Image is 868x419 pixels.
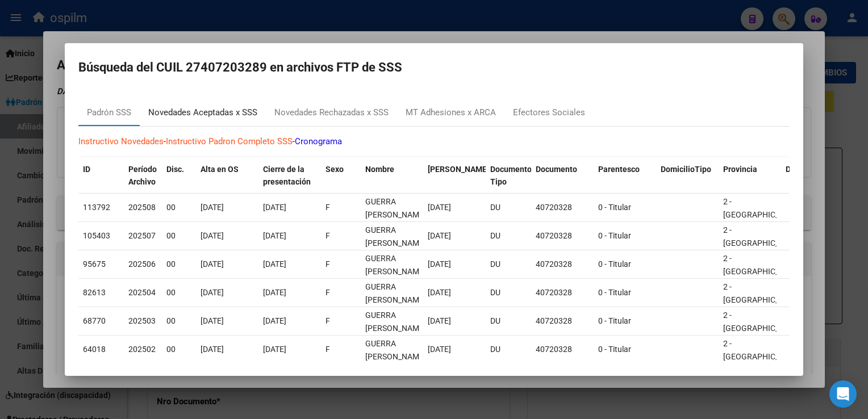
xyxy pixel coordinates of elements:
[536,286,589,299] div: 40720328
[365,225,426,248] span: GUERRA ELIANA MACARENA
[536,343,589,356] div: 40720328
[78,57,790,78] h2: Búsqueda del CUIL 27407203289 en archivos FTP de SSS
[536,315,589,328] div: 40720328
[295,136,342,146] a: Cronograma
[325,259,330,269] span: F
[723,254,800,276] span: 2 - [GEOGRAPHIC_DATA]
[201,288,224,297] span: [DATE]
[598,203,631,212] span: 0 - Titular
[83,288,106,297] span: 82613
[829,380,857,408] div: Open Intercom Messenger
[490,286,527,299] div: DU
[490,229,527,242] div: DU
[536,229,589,242] div: 40720328
[83,345,106,354] span: 64018
[325,165,344,174] span: Sexo
[723,197,800,219] span: 2 - [GEOGRAPHIC_DATA]
[83,316,106,325] span: 68770
[201,345,224,354] span: [DATE]
[428,203,451,212] span: [DATE]
[723,282,800,304] span: 2 - [GEOGRAPHIC_DATA]
[428,288,451,297] span: [DATE]
[513,106,585,119] div: Efectores Sociales
[321,157,361,195] datatable-header-cell: Sexo
[365,197,426,219] span: GUERRA ELIANA MACARENA
[661,165,711,174] span: DomicilioTipo
[490,343,527,356] div: DU
[128,259,156,269] span: 202506
[490,315,527,328] div: DU
[166,136,293,146] a: Instructivo Padron Completo SSS
[536,258,589,271] div: 40720328
[83,203,110,212] span: 113792
[78,157,124,195] datatable-header-cell: ID
[325,345,330,354] span: F
[536,165,577,174] span: Documento
[263,231,286,240] span: [DATE]
[598,345,631,354] span: 0 - Titular
[78,136,164,146] a: Instructivo Novedades
[263,165,311,187] span: Cierre de la presentación
[325,288,330,297] span: F
[428,231,451,240] span: [DATE]
[263,203,286,212] span: [DATE]
[201,165,239,174] span: Alta en OS
[423,157,486,195] datatable-header-cell: Fecha Nac.
[490,165,532,187] span: Documento Tipo
[428,316,451,325] span: [DATE]
[656,157,719,195] datatable-header-cell: DomicilioTipo
[87,106,131,119] div: Padrón SSS
[490,201,527,214] div: DU
[83,259,106,269] span: 95675
[365,282,426,304] span: GUERRA ELIANA MACARENA
[263,345,286,354] span: [DATE]
[166,165,184,174] span: Disc.
[263,288,286,297] span: [DATE]
[128,288,156,297] span: 202504
[201,259,224,269] span: [DATE]
[598,288,631,297] span: 0 - Titular
[365,339,426,361] span: GUERRA ELIANA MACARENA
[196,157,258,195] datatable-header-cell: Alta en OS
[166,201,191,214] div: 00
[325,203,330,212] span: F
[365,165,394,174] span: Nombre
[166,315,191,328] div: 00
[124,157,162,195] datatable-header-cell: Período Archivo
[598,231,631,240] span: 0 - Titular
[201,316,224,325] span: [DATE]
[428,345,451,354] span: [DATE]
[723,311,800,333] span: 2 - [GEOGRAPHIC_DATA]
[128,231,156,240] span: 202507
[83,165,90,174] span: ID
[428,165,491,174] span: [PERSON_NAME].
[786,165,838,174] span: Departamento
[148,106,257,119] div: Novedades Aceptadas x SSS
[83,231,110,240] span: 105403
[723,225,800,248] span: 2 - [GEOGRAPHIC_DATA]
[365,311,426,333] span: GUERRA ELIANA MACARENA
[128,165,157,187] span: Período Archivo
[78,135,790,148] p: - -
[598,165,640,174] span: Parentesco
[166,258,191,271] div: 00
[719,157,781,195] datatable-header-cell: Provincia
[201,231,224,240] span: [DATE]
[781,157,844,195] datatable-header-cell: Departamento
[531,157,594,195] datatable-header-cell: Documento
[128,203,156,212] span: 202508
[274,106,389,119] div: Novedades Rechazadas x SSS
[594,157,656,195] datatable-header-cell: Parentesco
[490,258,527,271] div: DU
[128,345,156,354] span: 202502
[406,106,496,119] div: MT Adhesiones x ARCA
[598,259,631,269] span: 0 - Titular
[263,316,286,325] span: [DATE]
[166,286,191,299] div: 00
[723,165,757,174] span: Provincia
[365,254,426,276] span: GUERRA ELIANA MACARENA
[486,157,531,195] datatable-header-cell: Documento Tipo
[361,157,423,195] datatable-header-cell: Nombre
[258,157,321,195] datatable-header-cell: Cierre de la presentación
[166,343,191,356] div: 00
